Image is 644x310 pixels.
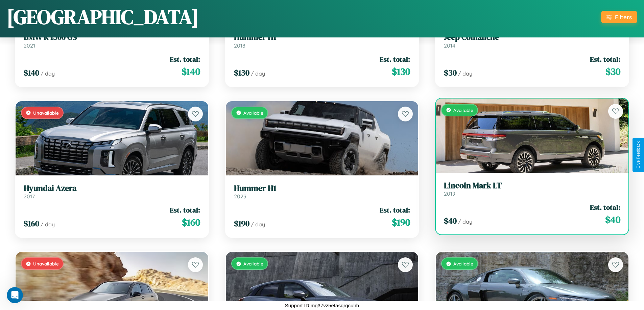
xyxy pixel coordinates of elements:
span: $ 140 [24,67,39,78]
button: Filters [601,11,637,23]
a: Hummer H12018 [234,32,410,49]
h3: Hummer H1 [234,32,410,42]
iframe: Intercom live chat [7,287,23,303]
span: Unavailable [33,261,59,266]
span: / day [251,70,265,77]
span: Est. total: [170,54,200,64]
span: $ 190 [392,216,410,229]
span: $ 30 [444,67,457,78]
span: $ 130 [234,67,249,78]
span: 2018 [234,42,245,49]
span: $ 160 [182,216,200,229]
span: 2014 [444,42,455,49]
p: Support ID: mg37vz5etasqrqcuhb [285,301,359,310]
span: $ 160 [24,218,39,229]
span: Est. total: [590,202,620,212]
span: 2023 [234,193,246,200]
span: 2017 [24,193,35,200]
span: / day [41,221,55,228]
span: $ 30 [605,65,620,78]
span: Unavailable [33,110,59,116]
span: / day [41,70,55,77]
span: Est. total: [590,54,620,64]
span: Est. total: [380,54,410,64]
h3: Jeep Comanche [444,32,620,42]
a: Lincoln Mark LT2019 [444,181,620,197]
span: $ 140 [182,65,200,78]
span: $ 130 [392,65,410,78]
div: Give Feedback [636,141,641,169]
span: Available [453,107,473,113]
a: Hyundai Azera2017 [24,184,200,200]
h3: Hyundai Azera [24,184,200,193]
span: Available [243,261,263,266]
span: $ 190 [234,218,249,229]
h3: Hummer H1 [234,184,410,193]
span: / day [458,218,472,225]
span: Est. total: [170,205,200,215]
span: 2021 [24,42,35,49]
span: $ 40 [605,213,620,226]
h3: Lincoln Mark LT [444,181,620,191]
span: Est. total: [380,205,410,215]
span: Available [453,261,473,266]
span: $ 40 [444,215,457,226]
span: Available [243,110,263,116]
a: Jeep Comanche2014 [444,32,620,49]
h3: BMW R 1300 GS [24,32,200,42]
span: / day [251,221,265,228]
a: BMW R 1300 GS2021 [24,32,200,49]
h1: [GEOGRAPHIC_DATA] [7,3,199,31]
a: Hummer H12023 [234,184,410,200]
span: / day [458,70,472,77]
div: Filters [615,13,632,21]
span: 2019 [444,190,455,197]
